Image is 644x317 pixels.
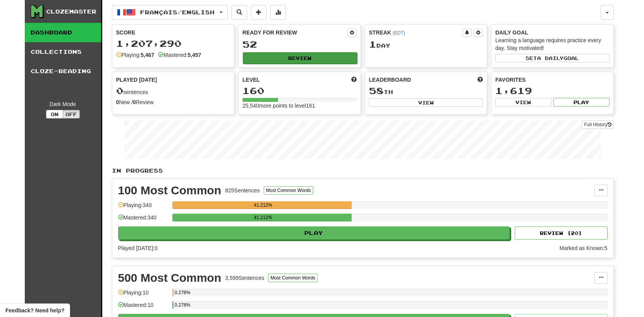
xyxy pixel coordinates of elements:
div: th [369,86,483,96]
div: Streak [369,29,463,36]
p: In Progress [112,167,614,175]
span: Open feedback widget [5,307,64,314]
button: Most Common Words [268,274,318,282]
div: 1,207,290 [116,39,230,48]
button: Add sentence to collection [251,5,266,20]
button: View [369,98,483,107]
span: Played [DATE] [116,76,157,84]
div: New / Review [116,98,230,106]
div: Marked as Known: 5 [560,244,608,252]
div: sentences [116,86,230,96]
div: 52 [242,39,357,49]
a: Dashboard [25,23,101,42]
span: a daily [537,55,563,61]
div: Mastered: 10 [118,301,168,314]
div: Day [369,39,483,50]
span: Score more points to level up [351,76,357,84]
div: 3,599 Sentences [225,274,264,282]
a: Collections [25,42,101,62]
strong: 0 [116,99,119,105]
div: Ready for Review [242,29,347,36]
button: Play [118,226,510,240]
span: Leaderboard [369,76,411,84]
strong: 5,467 [141,52,154,58]
span: Played [DATE]: 0 [118,245,158,251]
strong: 0 [133,99,136,105]
span: This week in points, UTC [477,76,483,84]
span: Level [242,76,260,84]
span: 1 [369,39,376,50]
a: Cloze-Reading [25,62,101,81]
div: 25,540 more points to level 161 [242,102,357,110]
div: Dark Mode [31,100,95,108]
div: 160 [242,86,357,96]
a: (EDT) [393,30,405,36]
div: Playing: 340 [118,201,168,214]
button: View [495,98,551,106]
span: Français / English [140,9,215,15]
div: 500 Most Common [118,272,222,284]
div: Mastered: [158,51,201,59]
div: Daily Goal [495,29,610,36]
div: 100 Most Common [118,185,222,196]
div: Clozemaster [46,8,96,15]
button: Français/English [112,5,228,20]
div: Favorites [495,76,610,84]
div: Learning a language requires practice every day. Stay motivated! [495,36,610,52]
span: 58 [369,85,384,96]
button: Search sentences [232,5,247,20]
span: 0 [116,85,124,96]
div: Score [116,29,230,36]
div: 41.212% [175,201,352,209]
button: Off [63,110,80,118]
button: On [46,110,63,118]
a: Full History [582,120,613,129]
div: 825 Sentences [225,187,260,194]
div: Playing: [116,51,155,59]
button: Most Common Words [264,186,313,195]
button: More stats [270,5,286,20]
div: Playing: 10 [118,289,168,302]
div: 1,619 [495,86,610,96]
button: Review (20) [515,226,608,240]
div: 41.212% [175,214,352,221]
button: Play [553,98,610,106]
button: Seta dailygoal [495,54,610,62]
div: Mastered: 340 [118,214,168,226]
button: Review [243,52,357,64]
strong: 5,457 [188,52,201,58]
